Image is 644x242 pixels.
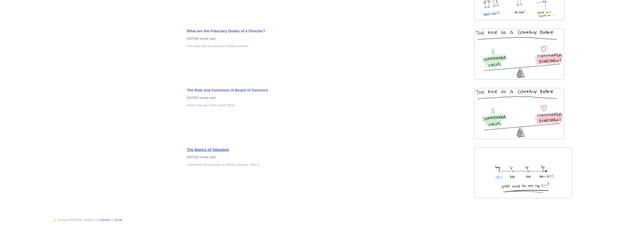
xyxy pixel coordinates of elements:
[187,163,471,167] p: Understand the principles of intrinsic valuation. How to...
[187,29,265,33] a: What are the Fiduciary Duties of a Director?
[187,88,268,92] a: The Role and Functions of Board of Directors
[187,44,471,48] p: Five basic fiduciary duties of a Board member...
[474,29,564,80] img: board-role
[99,218,110,222] a: LinkedIn
[187,96,471,100] p: [DATE] | 3 minute read
[187,103,471,108] p: What is the role of the Board? What...
[58,218,98,222] span: Contact [PERSON_NAME] via
[474,147,572,198] img: what would you pay
[111,218,114,222] span: or
[187,155,471,160] p: [DATE] | 4 minute read
[52,219,57,222] button: 🌙
[115,218,122,222] a: Email
[187,147,229,152] a: The Basics of Valuation
[187,36,471,41] p: [DATE] | 5 minute read
[474,88,564,139] img: board-role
